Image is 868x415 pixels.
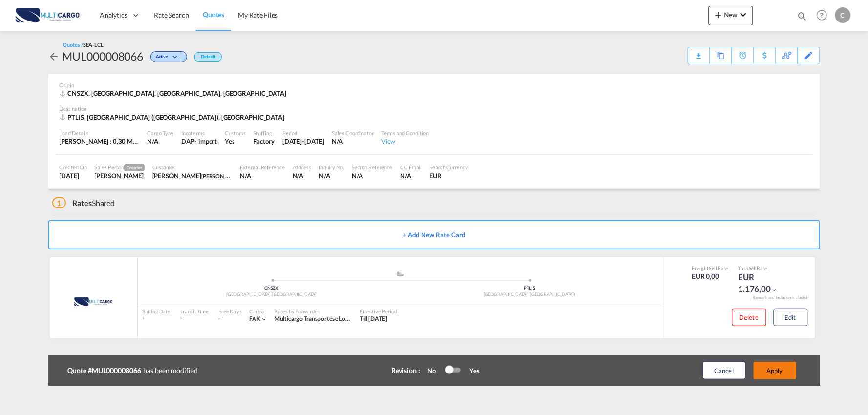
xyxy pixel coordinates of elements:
[72,198,92,207] span: Rates
[814,7,830,23] span: Help
[275,315,350,323] div: Multicargo Transportes e Logistica
[60,137,140,145] div: [PERSON_NAME] : 0,30 MT | Volumetric Wt : 1,97 CBM | Chargeable Wt : 1,97 W/M
[692,271,729,281] div: EUR 0,00
[797,11,808,21] md-icon: icon-magnify
[154,11,189,19] span: Rate Search
[152,171,233,180] div: David Guerra
[203,10,224,19] span: Quotes
[148,137,174,145] div: N/A
[238,11,278,19] span: My Rate Files
[835,7,851,23] div: C
[60,113,287,122] div: PTLIS, Lisbon (Lisboa), Europe
[738,9,749,21] md-icon: icon-chevron-down
[249,315,260,322] span: FAK
[771,287,778,293] md-icon: icon-chevron-down
[814,7,835,24] div: Help
[225,137,245,145] div: Yes
[319,171,344,180] div: N/A
[746,295,815,300] div: Remark and Inclusion included
[60,171,87,180] div: 8 Aug 2025
[150,51,187,62] div: Change Status Here
[152,164,233,171] div: Customer
[713,9,724,21] md-icon: icon-plus 400-fg
[254,137,275,145] div: Factory Stuffing
[423,366,445,375] div: No
[332,137,374,145] div: N/A
[293,164,311,171] div: Address
[240,171,285,180] div: N/A
[275,308,350,315] div: Rates by Forwarder
[360,315,387,323] div: Till 07 Sep 2025
[738,265,787,271] div: Total Rate
[201,172,303,180] span: [PERSON_NAME] PAULO [PERSON_NAME]
[60,89,289,98] div: CNSZX, Shenzhen, GD, Asia
[709,265,718,271] span: Sell
[143,285,401,291] div: CNSZX
[63,48,144,64] div: MUL000008066
[352,164,392,171] div: Search Reference
[83,41,104,48] span: SEA-LCL
[156,54,170,63] span: Active
[381,129,429,137] div: Terms and Condition
[754,362,797,379] button: Apply
[48,51,60,62] md-icon: icon-arrow-left
[68,89,287,97] span: CNSZX, [GEOGRAPHIC_DATA], [GEOGRAPHIC_DATA], [GEOGRAPHIC_DATA]
[401,291,659,298] div: [GEOGRAPHIC_DATA] ([GEOGRAPHIC_DATA])
[60,129,140,137] div: Load Details
[282,129,324,137] div: Period
[48,220,820,249] button: + Add New Rate Card
[194,137,217,145] div: - import
[249,308,267,315] div: Cargo
[143,315,171,323] div: -
[332,129,374,137] div: Sales Coordinator
[401,285,659,291] div: PTLIS
[430,171,468,180] div: EUR
[95,171,145,180] div: Cesar Teixeira
[170,55,182,60] md-icon: icon-chevron-down
[400,171,422,180] div: N/A
[95,164,145,171] div: Sales Person
[797,11,808,25] div: icon-magnify
[100,10,127,20] span: Analytics
[68,363,361,378] div: has been modified
[60,164,87,171] div: Created On
[52,198,115,208] div: Shared
[703,362,746,379] button: Cancel
[709,6,753,25] button: icon-plus 400-fgNewicon-chevron-down
[218,308,242,315] div: Free Days
[143,308,171,315] div: Sailing Date
[391,366,420,375] div: Revision :
[360,315,387,322] span: Till [DATE]
[693,49,705,56] md-icon: icon-download
[749,265,757,271] span: Sell
[430,164,468,171] div: Search Currency
[60,105,809,112] div: Destination
[182,129,217,137] div: Incoterms
[225,129,245,137] div: Customs
[713,11,749,19] span: New
[400,164,422,171] div: CC Email
[143,291,401,298] div: [GEOGRAPHIC_DATA], [GEOGRAPHIC_DATA]
[352,171,392,180] div: N/A
[143,48,190,64] div: Change Status Here
[68,366,144,375] b: Quote #MUL000008066
[738,271,787,295] div: EUR 1.176,00
[194,52,221,62] div: Default
[460,366,480,375] div: Yes
[395,271,406,276] md-icon: assets/icons/custom/ship-fill.svg
[180,315,209,323] div: -
[240,164,285,171] div: External Reference
[218,315,220,323] div: -
[319,164,344,171] div: Inquiry No.
[60,82,809,89] div: Origin
[381,137,429,145] div: View
[180,308,209,315] div: Transit Time
[182,137,195,145] div: DAP
[774,309,808,326] button: Edit
[15,4,81,26] img: 82db67801a5411eeacfdbd8acfa81e61.png
[124,164,144,171] span: Creator
[732,309,766,326] button: Delete
[360,308,397,315] div: Effective Period
[48,48,63,64] div: icon-arrow-left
